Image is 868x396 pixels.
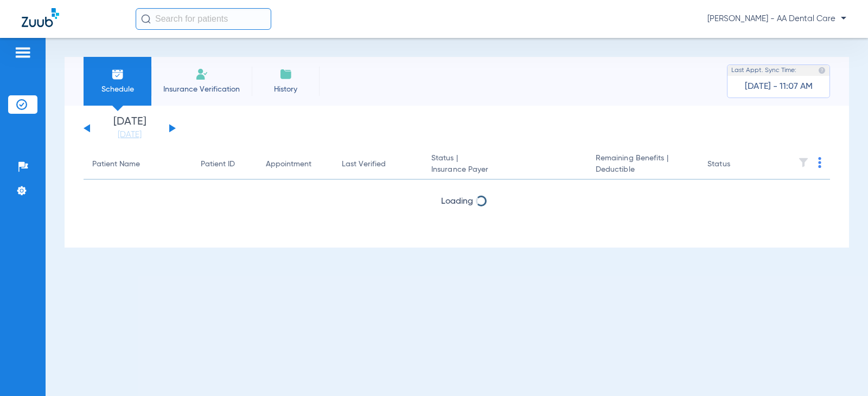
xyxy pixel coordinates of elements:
input: Search for patients [136,8,271,30]
span: Loading [441,197,473,206]
span: Insurance Verification [159,84,244,95]
li: [DATE] [97,116,162,140]
th: Status | [423,150,587,180]
img: Zuub Logo [22,8,59,27]
span: Schedule [92,84,143,95]
div: Last Verified [342,159,386,170]
div: Patient Name [92,159,183,170]
span: Deductible [596,164,690,176]
img: Schedule [111,68,124,81]
div: Patient ID [201,159,235,170]
div: Appointment [266,159,324,170]
span: History [260,84,311,95]
span: [DATE] - 11:07 AM [745,81,813,92]
div: Patient ID [201,159,248,170]
img: filter.svg [798,157,809,168]
a: [DATE] [97,129,162,140]
div: Patient Name [92,159,140,170]
th: Remaining Benefits | [587,150,699,180]
div: Appointment [266,159,311,170]
img: group-dot-blue.svg [818,157,821,168]
span: [PERSON_NAME] - AA Dental Care [707,14,846,24]
img: last sync help info [818,67,826,74]
span: Insurance Payer [431,164,578,176]
img: Manual Insurance Verification [195,68,208,81]
span: Last Appt. Sync Time: [731,65,796,76]
img: Search Icon [141,14,151,24]
img: hamburger-icon [14,46,31,59]
div: Last Verified [342,159,414,170]
th: Status [699,150,772,180]
img: History [279,68,292,81]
